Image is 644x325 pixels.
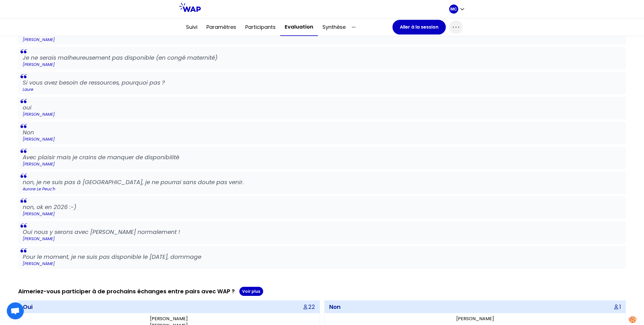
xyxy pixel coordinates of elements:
[7,302,24,319] div: Ouvrir le chat
[202,19,241,36] button: Paramètres
[21,315,317,322] p: [PERSON_NAME]
[450,6,457,12] p: MC
[23,253,621,261] p: Pour le moment, je ne suis pas disponible le [DATE], dommage
[239,287,263,296] button: Voir plus
[308,303,315,311] p: 22
[23,111,621,117] p: [PERSON_NAME]
[23,128,621,136] p: Non
[23,236,621,242] p: [PERSON_NAME]
[23,62,621,67] p: [PERSON_NAME]
[181,19,202,36] button: Suivi
[18,287,626,296] div: Aimeriez-vous participer à de prochains échanges entre pairs avec WAP ?
[23,153,621,161] p: Avec plaisir mais je crains de manquer de disponibilité
[23,261,621,266] p: [PERSON_NAME]
[23,104,621,111] p: oui
[23,178,621,186] p: non, je ne suis pas à [GEOGRAPHIC_DATA], je ne pourrai sans doute pas venir.
[23,87,621,92] p: Laure
[23,161,621,167] p: [PERSON_NAME]
[23,303,33,311] p: Oui
[329,303,341,311] p: Non
[318,19,350,36] button: Synthèse
[23,203,621,211] p: non, ok en 2026 :-)
[23,79,621,87] p: Si vous avez besoin de ressources, pourquoi pas ?
[23,136,621,142] p: [PERSON_NAME]
[392,20,446,35] button: Aller à la session
[449,5,465,14] button: MC
[23,54,621,62] p: Je ne serais malheureusement pas disponible (en congé maternité)
[23,37,621,42] p: [PERSON_NAME]
[23,228,621,236] p: Oui nous y serons avec [PERSON_NAME] normalement !
[280,18,318,36] button: Evaluation
[241,19,280,36] button: Participants
[327,315,624,322] p: [PERSON_NAME]
[23,211,621,217] p: [PERSON_NAME]
[23,186,621,192] p: Aurore Le Peuc'h
[619,303,621,311] p: 1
